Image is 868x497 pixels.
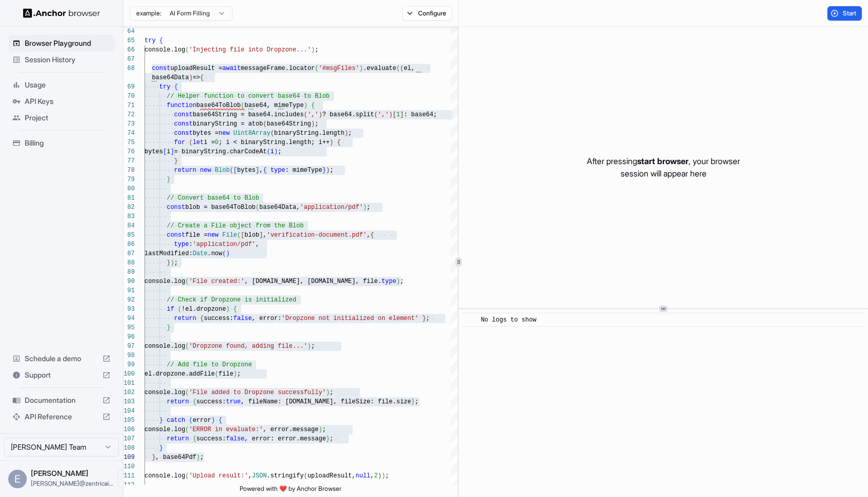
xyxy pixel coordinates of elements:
[123,416,135,425] div: 105
[204,315,233,322] span: success:
[374,111,378,118] span: (
[330,389,333,396] span: ;
[481,316,536,324] span: No logs to show
[123,286,135,295] div: 91
[256,241,259,248] span: ,
[167,194,259,202] span: // Convert base64 to Blob
[193,139,204,146] span: let
[144,278,185,285] span: console.log
[363,65,396,72] span: .evaluate
[8,110,115,126] div: Project
[159,417,163,424] span: }
[25,55,111,65] span: Session History
[241,65,315,72] span: messageFrame.locator
[8,367,115,383] div: Support
[241,232,244,239] span: [
[159,37,163,44] span: {
[167,435,189,442] span: return
[123,249,135,258] div: 87
[370,472,374,480] span: ,
[267,120,311,128] span: base64String
[193,250,208,257] span: Date
[193,74,200,81] span: =>
[167,204,185,211] span: const
[382,278,396,285] span: type
[193,241,256,248] span: 'application/pdf'
[215,167,230,174] span: Blob
[241,102,244,109] span: (
[400,65,404,72] span: (
[244,232,259,239] span: blob
[389,111,392,118] span: )
[318,426,322,433] span: )
[182,306,226,313] span: !el.dropzone
[207,250,222,257] span: .now
[222,65,241,72] span: await
[123,138,135,147] div: 75
[326,435,330,442] span: }
[415,398,419,405] span: ;
[167,176,170,183] span: }
[267,472,304,480] span: .stringify
[367,232,370,239] span: ,
[244,435,325,442] span: , error: error.message
[167,417,185,424] span: catch
[123,388,135,397] div: 102
[25,138,111,148] span: Billing
[256,167,259,174] span: ]
[123,221,135,230] div: 84
[8,51,115,68] div: Session History
[396,278,400,285] span: )
[308,111,319,118] span: ','
[185,278,189,285] span: (
[25,370,98,380] span: Support
[152,65,170,72] span: const
[123,351,135,360] div: 98
[123,203,135,212] div: 82
[123,462,135,471] div: 110
[123,110,135,119] div: 72
[422,315,426,322] span: }
[167,324,170,331] span: }
[123,175,135,184] div: 79
[267,148,270,155] span: (
[219,130,230,137] span: new
[174,315,196,322] span: return
[385,472,389,480] span: ;
[193,417,211,424] span: error
[185,204,256,211] span: blob = base64ToBlob
[123,305,135,314] div: 93
[226,306,229,313] span: )
[222,250,226,257] span: (
[123,314,135,323] div: 94
[404,65,415,72] span: el,
[200,454,204,461] span: ;
[468,315,473,325] span: ​
[156,454,196,461] span: , base64Pdf
[259,232,263,239] span: ]
[144,343,185,350] span: console.log
[174,120,193,128] span: const
[326,167,330,174] span: )
[263,120,266,128] span: (
[167,222,303,229] span: // Create a File object from the Blob
[322,426,326,433] span: ;
[185,343,189,350] span: (
[123,332,135,342] div: 96
[174,167,196,174] span: return
[426,315,429,322] span: ;
[322,167,326,174] span: }
[396,65,400,72] span: (
[189,472,248,480] span: 'Upload result:'
[144,426,185,433] span: console.log
[400,111,404,118] span: ]
[196,398,226,405] span: success:
[174,83,178,91] span: {
[315,46,318,54] span: ;
[189,139,192,146] span: (
[248,472,252,480] span: ,
[356,472,371,480] span: null
[123,443,135,453] div: 108
[123,129,135,138] div: 74
[270,167,285,174] span: type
